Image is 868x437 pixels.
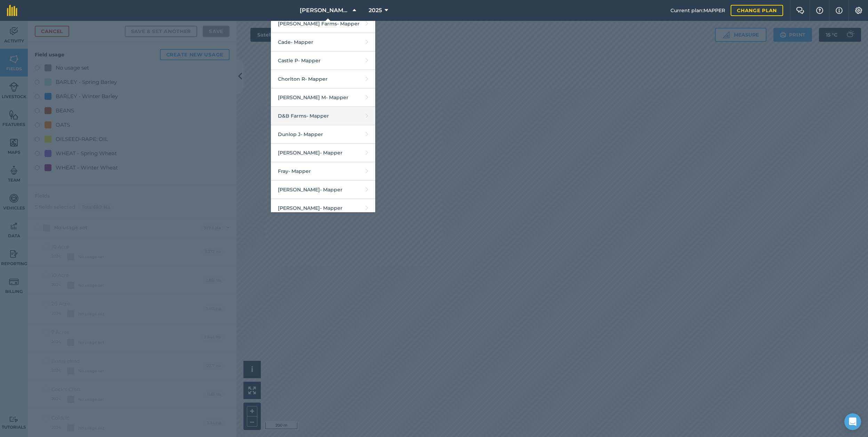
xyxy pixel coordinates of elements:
[271,125,375,144] a: Dunlop J- Mapper
[7,5,17,16] img: fieldmargin Logo
[670,7,725,14] span: Current plan : MAPPER
[271,162,375,181] a: Fray- Mapper
[854,7,863,14] img: A cog icon
[271,199,375,217] a: [PERSON_NAME]- Mapper
[815,7,824,14] img: A question mark icon
[271,51,375,70] a: Castle P- Mapper
[300,6,350,15] span: [PERSON_NAME] C
[271,107,375,125] a: D&B Farms- Mapper
[271,88,375,107] a: [PERSON_NAME] M- Mapper
[271,181,375,199] a: [PERSON_NAME]- Mapper
[796,7,804,14] img: Two speech bubbles overlapping with the left bubble in the forefront
[731,5,783,16] a: Change plan
[271,144,375,162] a: [PERSON_NAME]- Mapper
[271,15,375,33] a: [PERSON_NAME] Farms- Mapper
[369,6,382,15] span: 2025
[844,413,861,430] div: Open Intercom Messenger
[836,6,843,15] img: svg+xml;base64,PHN2ZyB4bWxucz0iaHR0cDovL3d3dy53My5vcmcvMjAwMC9zdmciIHdpZHRoPSIxNyIgaGVpZ2h0PSIxNy...
[271,70,375,88] a: Chorlton R- Mapper
[271,33,375,51] a: Cade- Mapper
